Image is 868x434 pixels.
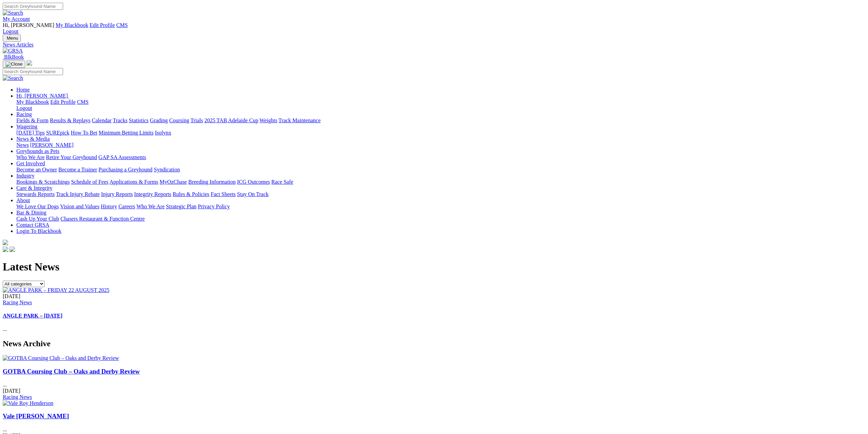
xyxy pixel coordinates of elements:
div: News & Media [16,142,865,148]
div: ... [3,293,865,333]
a: Grading [150,117,168,123]
a: History [101,204,117,209]
a: MyOzChase [160,179,187,185]
a: About [16,197,30,203]
div: Hi, [PERSON_NAME] [16,99,865,111]
a: GOTBA Coursing Club – Oaks and Derby Review [3,368,140,375]
a: CMS [116,22,128,28]
img: Vale Roy Henderson [3,400,53,406]
button: Toggle navigation [3,34,21,42]
img: logo-grsa-white.png [3,240,8,245]
a: How To Bet [71,130,98,136]
a: ICG Outcomes [237,179,270,185]
a: Race Safe [271,179,293,185]
a: Home [16,87,30,93]
a: Track Maintenance [279,117,321,123]
div: Greyhounds as Pets [16,154,865,160]
a: Get Involved [16,160,45,166]
span: BlkBook [4,54,24,60]
a: SUREpick [46,130,69,136]
img: logo-grsa-white.png [27,60,32,66]
a: Stewards Reports [16,191,55,197]
a: Greyhounds as Pets [16,148,59,154]
a: We Love Our Dogs [16,204,59,209]
a: Who We Are [16,154,45,160]
h2: News Archive [3,339,865,348]
img: facebook.svg [3,247,8,252]
a: Syndication [154,167,180,172]
a: [PERSON_NAME] [30,142,73,148]
a: Vale [PERSON_NAME] [3,412,69,420]
a: Minimum Betting Limits [99,130,153,136]
img: ANGLE PARK – FRIDAY 22 AUGUST 2025 [3,287,109,293]
a: Bookings & Scratchings [16,179,70,185]
input: Search [3,68,63,75]
a: Schedule of Fees [71,179,108,185]
a: Trials [190,117,203,123]
img: GRSA [3,48,23,54]
span: Menu [7,36,18,41]
a: Logout [16,105,32,111]
a: Logout [3,28,18,34]
a: News & Media [16,136,50,142]
button: Toggle navigation [3,60,25,68]
a: Weights [260,117,277,123]
div: About [16,204,865,210]
div: Care & Integrity [16,191,865,197]
a: Fields & Form [16,117,48,123]
a: Chasers Restaurant & Function Centre [60,216,145,222]
a: Strategic Plan [166,204,196,209]
span: [DATE] [3,293,20,299]
a: Become a Trainer [58,167,97,172]
a: Who We Are [136,204,165,209]
div: Get Involved [16,167,865,173]
span: Hi, [PERSON_NAME] [3,22,54,28]
a: Wagering [16,124,38,129]
a: Injury Reports [101,191,133,197]
a: [DATE] Tips [16,130,45,136]
div: Bar & Dining [16,216,865,222]
a: Fact Sheets [211,191,236,197]
a: My Blackbook [56,22,88,28]
a: Care & Integrity [16,185,53,191]
a: Login To Blackbook [16,228,61,234]
a: News [16,142,29,148]
a: BlkBook [3,54,24,60]
a: Industry [16,173,34,179]
a: News Articles [3,42,865,48]
a: Isolynx [155,130,171,136]
div: My Account [3,22,865,34]
a: Careers [118,204,135,209]
span: [DATE] [3,388,20,394]
a: Calendar [92,117,112,123]
a: Racing News [3,394,32,400]
a: 2025 TAB Adelaide Cup [204,117,258,123]
a: CMS [77,99,89,105]
a: Vision and Values [60,204,99,209]
a: Hi, [PERSON_NAME] [16,93,69,99]
a: GAP SA Assessments [99,154,146,160]
a: Cash Up Your Club [16,216,59,222]
a: Rules & Policies [173,191,209,197]
a: Bar & Dining [16,210,46,215]
a: My Account [3,16,30,22]
a: Edit Profile [90,22,115,28]
a: Integrity Reports [134,191,171,197]
a: Statistics [129,117,149,123]
a: Stay On Track [237,191,268,197]
img: twitter.svg [10,247,15,252]
a: Coursing [169,117,189,123]
img: GOTBA Coursing Club – Oaks and Derby Review [3,355,119,361]
a: Become an Owner [16,167,57,172]
span: Hi, [PERSON_NAME] [16,93,68,99]
a: ANGLE PARK – [DATE] [3,313,62,319]
a: Breeding Information [188,179,236,185]
a: Racing News [3,299,32,305]
div: Industry [16,179,865,185]
div: Wagering [16,130,865,136]
a: Results & Replays [50,117,90,123]
img: Search [3,10,23,16]
a: My Blackbook [16,99,49,105]
a: Racing [16,111,32,117]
